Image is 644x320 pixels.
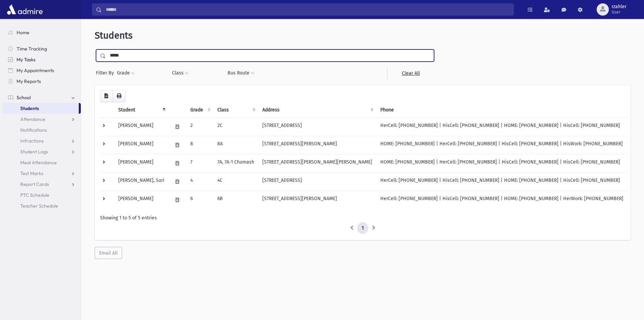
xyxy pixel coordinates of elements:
[213,172,258,191] td: 4C
[20,181,49,187] span: Report Cards
[387,67,434,79] a: Clear All
[3,190,81,200] a: PTC Schedule
[114,118,168,136] td: [PERSON_NAME]
[213,191,258,209] td: 6B
[227,67,255,79] button: Bus Route
[17,67,54,73] span: My Appointments
[96,69,117,77] span: Filter By
[3,92,81,103] a: School
[186,154,213,172] td: 7
[172,67,189,79] button: Class
[3,43,81,54] a: Time Tracking
[258,118,376,136] td: [STREET_ADDRESS]
[3,103,79,114] a: Students
[3,200,81,211] a: Teacher Schedule
[3,135,81,146] a: Infractions
[95,247,122,259] button: Email All
[3,179,81,190] a: Report Cards
[3,125,81,135] a: Notifications
[3,54,81,65] a: My Tasks
[3,168,81,179] a: Test Marks
[100,214,625,221] div: Showing 1 to 5 of 5 entries
[20,127,47,133] span: Notifications
[17,94,31,101] span: School
[5,3,44,16] img: AdmirePro
[186,102,213,118] th: Grade: activate to sort column ascending
[258,191,376,209] td: [STREET_ADDRESS][PERSON_NAME]
[186,118,213,136] td: 2
[213,102,258,118] th: Class: activate to sort column ascending
[17,57,35,63] span: My Tasks
[114,102,168,118] th: Student: activate to sort column descending
[20,192,49,198] span: PTC Schedule
[258,172,376,191] td: [STREET_ADDRESS]
[17,78,41,84] span: My Reports
[20,159,57,166] span: Meal Attendance
[376,191,627,209] td: HerCell: [PHONE_NUMBER] | HisCell: [PHONE_NUMBER] | HOME: [PHONE_NUMBER] | HerWork: [PHONE_NUMBER]
[376,154,627,172] td: HOME: [PHONE_NUMBER] | HerCell: [PHONE_NUMBER] | HisCell: [PHONE_NUMBER] | HisCell: [PHONE_NUMBER]
[186,172,213,191] td: 4
[95,30,133,41] span: Students
[3,76,81,87] a: My Reports
[20,170,43,176] span: Test Marks
[100,90,113,102] button: CSV
[258,154,376,172] td: [STREET_ADDRESS][PERSON_NAME][PERSON_NAME]
[114,136,168,154] td: [PERSON_NAME]
[114,172,168,191] td: [PERSON_NAME], Suri
[20,116,45,122] span: Attendance
[117,67,135,79] button: Grade
[114,191,168,209] td: [PERSON_NAME]
[20,203,58,209] span: Teacher Schedule
[213,136,258,154] td: 8A
[376,172,627,191] td: HerCell: [PHONE_NUMBER] | HisCell: [PHONE_NUMBER] | HOME: [PHONE_NUMBER] | HisCell: [PHONE_NUMBER]
[376,136,627,154] td: HOME: [PHONE_NUMBER] | HerCell: [PHONE_NUMBER] | HisCell: [PHONE_NUMBER] | HisWork: [PHONE_NUMBER]
[17,46,47,52] span: Time Tracking
[357,222,368,234] a: 1
[17,29,29,36] span: Home
[3,157,81,168] a: Meal Attendance
[258,102,376,118] th: Address: activate to sort column ascending
[376,118,627,136] td: HerCell: [PHONE_NUMBER] | HisCell: [PHONE_NUMBER] | HOME: [PHONE_NUMBER] | HisCell: [PHONE_NUMBER]
[3,65,81,76] a: My Appointments
[258,136,376,154] td: [STREET_ADDRESS][PERSON_NAME]
[114,154,168,172] td: [PERSON_NAME]
[20,149,48,155] span: Student Logs
[20,105,39,111] span: Students
[3,146,81,157] a: Student Logs
[112,90,126,102] button: Print
[612,9,626,15] span: User
[376,102,627,118] th: Phone
[3,27,81,38] a: Home
[3,114,81,125] a: Attendance
[20,138,44,144] span: Infractions
[186,136,213,154] td: 8
[213,118,258,136] td: 2C
[186,191,213,209] td: 6
[102,3,514,16] input: Search
[612,4,626,9] span: rzahler
[213,154,258,172] td: 7A, 7A-1 Chumash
